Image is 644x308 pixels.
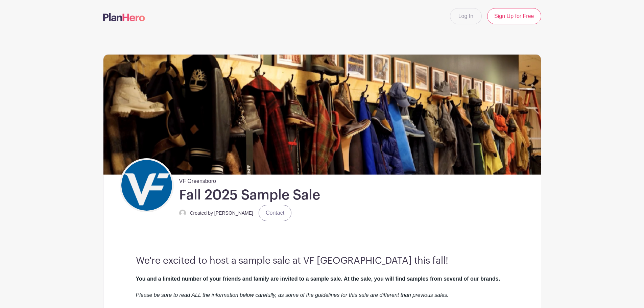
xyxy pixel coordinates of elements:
h1: Fall 2025 Sample Sale [179,187,320,204]
a: Contact [259,205,291,221]
em: Please be sure to read ALL the information below carefully, as some of the guidelines for this sa... [136,292,449,298]
img: logo-507f7623f17ff9eddc593b1ce0a138ce2505c220e1c5a4e2b4648c50719b7d32.svg [103,13,145,21]
h3: We're excited to host a sample sale at VF [GEOGRAPHIC_DATA] this fall! [136,255,508,267]
strong: You and a limited number of your friends and family are invited to a sample sale. At the sale, yo... [136,276,500,282]
img: VF_Icon_FullColor_CMYK-small.png [121,160,172,211]
img: default-ce2991bfa6775e67f084385cd625a349d9dcbb7a52a09fb2fda1e96e2d18dcdb.png [179,210,186,216]
img: Sample%20Sale.png [103,54,541,174]
small: Created by [PERSON_NAME] [190,210,254,216]
a: Log In [450,8,482,24]
span: VF Greensboro [179,174,216,185]
a: Sign Up for Free [487,8,541,24]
